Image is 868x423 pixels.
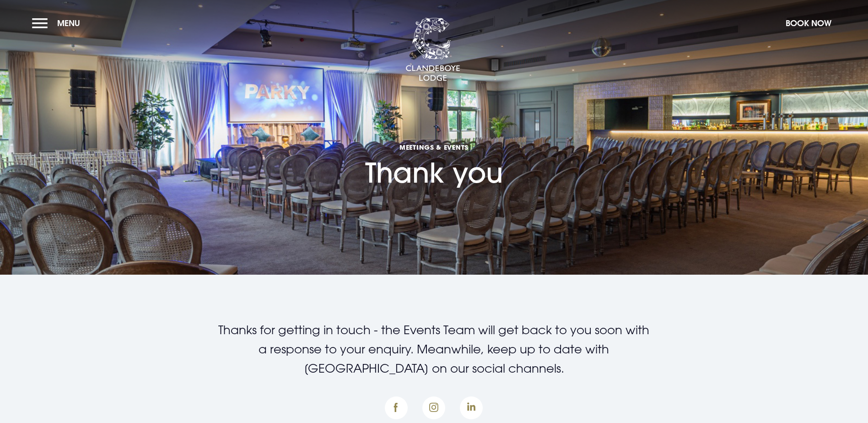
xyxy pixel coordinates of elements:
img: Instagram [422,396,445,419]
p: Thanks for getting in touch - the Events Team will get back to you soon with a response to your e... [216,320,652,378]
img: Instagram [460,396,483,419]
button: Book Now [781,13,836,33]
h1: Thank you [365,90,503,189]
img: Facebook [385,396,408,419]
span: Meetings & Events [365,143,503,152]
img: Clandeboye Lodge [405,18,460,82]
button: Menu [32,13,85,33]
span: Menu [57,18,80,28]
